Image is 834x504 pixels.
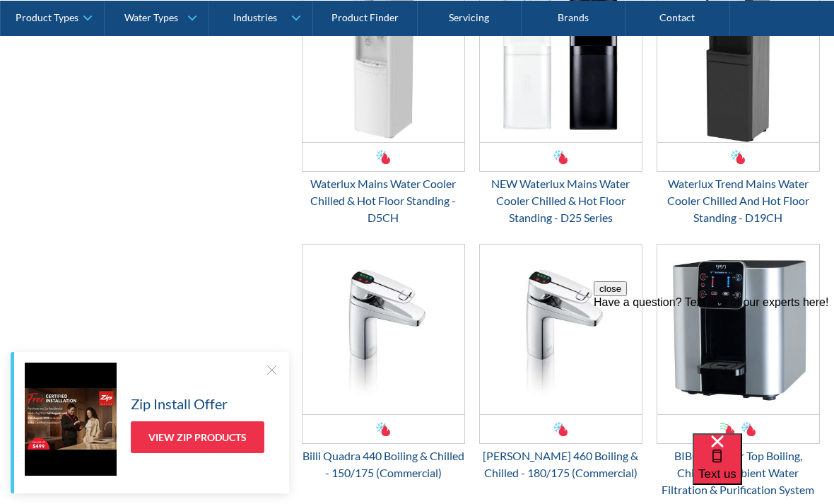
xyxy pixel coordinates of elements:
iframe: podium webchat widget bubble [693,433,834,504]
div: Waterlux Trend Mains Water Cooler Chilled And Hot Floor Standing - D19CH [657,175,820,226]
div: NEW Waterlux Mains Water Cooler Chilled & Hot Floor Standing - D25 Series [479,175,642,226]
a: Billi Quadra 460 Boiling & Chilled - 180/175 (Commercial)[PERSON_NAME] 460 Boiling & Chilled - 18... [479,244,642,481]
img: BIBO Counter Top Boiling, Chilled & Ambient Water Filtration & Purification System [657,245,819,414]
a: View Zip Products [131,421,264,453]
img: Billi Quadra 460 Boiling & Chilled - 180/175 (Commercial) [480,245,642,414]
img: Billi Quadra 440 Boiling & Chilled - 150/175 (Commercial) [303,245,464,414]
div: Water Types [124,11,178,23]
div: BIBO Counter Top Boiling, Chilled & Ambient Water Filtration & Purification System [657,447,820,498]
a: BIBO Counter Top Boiling, Chilled & Ambient Water Filtration & Purification System BIBO Counter T... [657,244,820,498]
img: Zip Install Offer [25,363,117,476]
div: Industries [233,11,277,23]
div: Product Types [16,11,78,23]
div: Waterlux Mains Water Cooler Chilled & Hot Floor Standing - D5CH [302,175,465,226]
div: Billi Quadra 440 Boiling & Chilled - 150/175 (Commercial) [302,447,465,481]
a: Billi Quadra 440 Boiling & Chilled - 150/175 (Commercial)Billi Quadra 440 Boiling & Chilled - 150... [302,244,465,481]
iframe: podium webchat widget prompt [594,281,834,451]
div: [PERSON_NAME] 460 Boiling & Chilled - 180/175 (Commercial) [479,447,642,481]
h5: Zip Install Offer [131,393,228,414]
